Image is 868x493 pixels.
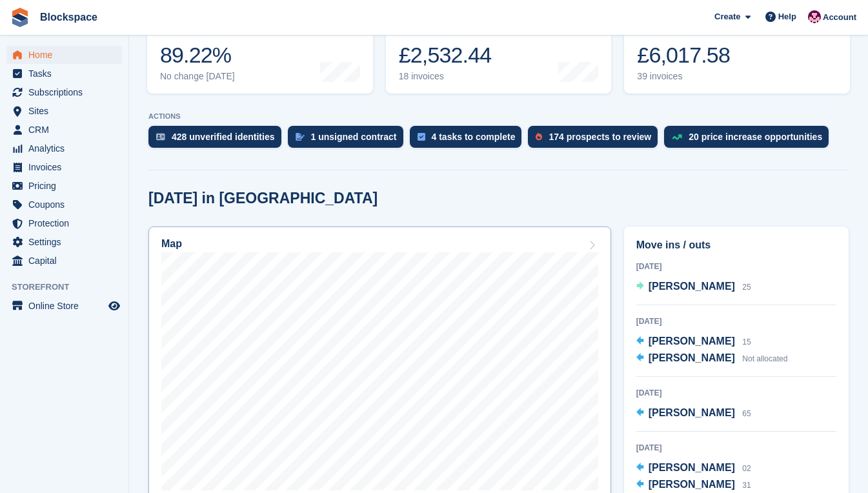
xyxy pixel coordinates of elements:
[549,132,651,142] div: 174 prospects to review
[296,133,305,141] img: contract_signature_icon-13c848040528278c33f63329250d36e43548de30e8caae1d1a13099fd9432cc5.svg
[636,237,836,253] h2: Move ins / outs
[160,71,235,82] div: No change [DATE]
[148,190,378,207] h2: [DATE] in [GEOGRAPHIC_DATA]
[636,442,836,454] div: [DATE]
[399,71,495,82] div: 18 invoices
[28,46,106,64] span: Home
[6,65,122,83] a: menu
[6,139,122,157] a: menu
[742,354,787,363] span: Not allocated
[28,297,106,315] span: Online Store
[649,281,735,292] span: [PERSON_NAME]
[823,11,856,24] span: Account
[6,196,122,214] a: menu
[636,261,836,272] div: [DATE]
[6,233,122,251] a: menu
[742,481,751,490] span: 31
[636,387,836,399] div: [DATE]
[28,102,106,120] span: Sites
[6,177,122,195] a: menu
[649,352,735,363] span: [PERSON_NAME]
[28,121,106,139] span: CRM
[6,102,122,120] a: menu
[28,158,106,176] span: Invoices
[35,6,103,28] a: Blockspace
[742,337,751,347] span: 15
[28,139,106,157] span: Analytics
[12,281,128,294] span: Storefront
[288,126,410,154] a: 1 unsigned contract
[636,405,751,422] a: [PERSON_NAME] 65
[386,12,612,94] a: Month-to-date sales £2,532.44 18 invoices
[28,233,106,251] span: Settings
[6,121,122,139] a: menu
[6,297,122,315] a: menu
[6,46,122,64] a: menu
[161,238,182,250] h2: Map
[106,298,122,314] a: Preview store
[649,462,735,473] span: [PERSON_NAME]
[689,132,822,142] div: 20 price increase opportunities
[147,12,373,94] a: Occupancy 89.22% No change [DATE]
[418,133,425,141] img: task-75834270c22a3079a89374b754ae025e5fb1db73e45f91037f5363f120a921f8.svg
[664,126,835,154] a: 20 price increase opportunities
[536,133,542,141] img: prospect-51fa495bee0391a8d652442698ab0144808aea92771e9ea1ae160a38d050c398.svg
[637,71,730,82] div: 39 invoices
[28,196,106,214] span: Coupons
[742,283,751,292] span: 25
[28,214,106,232] span: Protection
[410,126,529,154] a: 4 tasks to complete
[624,12,850,94] a: Awaiting payment £6,017.58 39 invoices
[311,132,397,142] div: 1 unsigned contract
[808,10,821,23] img: Blockspace
[637,42,730,68] div: £6,017.58
[28,65,106,83] span: Tasks
[148,126,288,154] a: 428 unverified identities
[742,464,751,473] span: 02
[649,407,735,418] span: [PERSON_NAME]
[28,252,106,270] span: Capital
[636,460,751,477] a: [PERSON_NAME] 02
[672,134,682,140] img: price_increase_opportunities-93ffe204e8149a01c8c9dc8f82e8f89637d9d84a8eef4429ea346261dce0b2c0.svg
[172,132,275,142] div: 428 unverified identities
[6,252,122,270] a: menu
[649,336,735,347] span: [PERSON_NAME]
[636,279,751,296] a: [PERSON_NAME] 25
[636,316,836,327] div: [DATE]
[156,133,165,141] img: verify_identity-adf6edd0f0f0b5bbfe63781bf79b02c33cf7c696d77639b501bdc392416b5a36.svg
[148,112,849,121] p: ACTIONS
[742,409,751,418] span: 65
[636,350,788,367] a: [PERSON_NAME] Not allocated
[6,158,122,176] a: menu
[714,10,740,23] span: Create
[28,177,106,195] span: Pricing
[28,83,106,101] span: Subscriptions
[6,214,122,232] a: menu
[399,42,495,68] div: £2,532.44
[432,132,516,142] div: 4 tasks to complete
[160,42,235,68] div: 89.22%
[10,8,30,27] img: stora-icon-8386f47178a22dfd0bd8f6a31ec36ba5ce8667c1dd55bd0f319d3a0aa187defe.svg
[649,479,735,490] span: [PERSON_NAME]
[528,126,664,154] a: 174 prospects to review
[6,83,122,101] a: menu
[778,10,796,23] span: Help
[636,334,751,350] a: [PERSON_NAME] 15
